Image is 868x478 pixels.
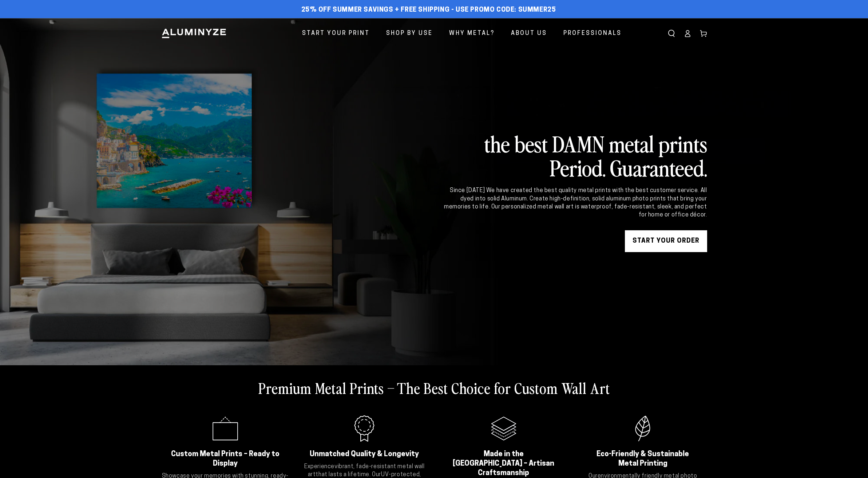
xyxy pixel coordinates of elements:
[625,230,707,252] a: START YOUR Order
[297,24,375,43] a: Start Your Print
[161,28,227,39] img: Aluminyze
[302,28,370,39] span: Start Your Print
[449,28,495,39] span: Why Metal?
[308,464,425,478] strong: vibrant, fade-resistant metal wall art
[309,450,420,459] h2: Unmatched Quality & Longevity
[443,187,707,219] div: Since [DATE] We have created the best quality metal prints with the best customer service. All dy...
[449,450,559,478] h2: Made in the [GEOGRAPHIC_DATA] – Artisan Craftsmanship
[563,28,622,39] span: Professionals
[301,6,556,14] span: 25% off Summer Savings + Free Shipping - Use Promo Code: SUMMER25
[663,25,679,41] summary: Search our site
[386,28,433,39] span: Shop By Use
[511,28,547,39] span: About Us
[506,24,552,43] a: About Us
[170,450,281,469] h2: Custom Metal Prints – Ready to Display
[443,131,707,179] h2: the best DAMN metal prints Period. Guaranteed.
[558,24,627,43] a: Professionals
[258,378,610,397] h2: Premium Metal Prints – The Best Choice for Custom Wall Art
[444,24,500,43] a: Why Metal?
[588,450,698,469] h2: Eco-Friendly & Sustainable Metal Printing
[381,24,438,43] a: Shop By Use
